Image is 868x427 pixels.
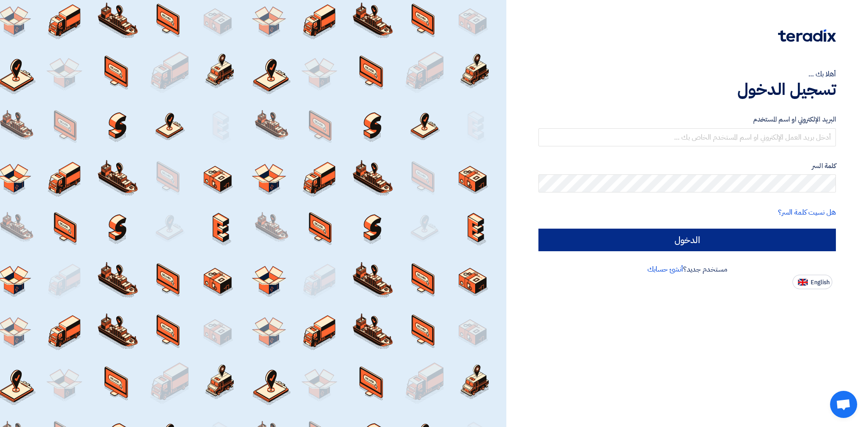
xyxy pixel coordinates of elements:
h1: تسجيل الدخول [538,80,836,99]
a: Open chat [830,391,857,418]
div: مستخدم جديد؟ [538,264,836,275]
a: أنشئ حسابك [647,264,683,275]
label: كلمة السر [538,161,836,171]
input: الدخول [538,229,836,251]
div: أهلا بك ... [538,69,836,80]
img: Teradix logo [778,29,836,42]
button: English [793,275,832,289]
label: البريد الإلكتروني او اسم المستخدم [538,114,836,125]
span: English [811,279,830,286]
img: en-US.png [798,279,808,286]
a: هل نسيت كلمة السر؟ [778,207,836,218]
input: أدخل بريد العمل الإلكتروني او اسم المستخدم الخاص بك ... [538,128,836,146]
